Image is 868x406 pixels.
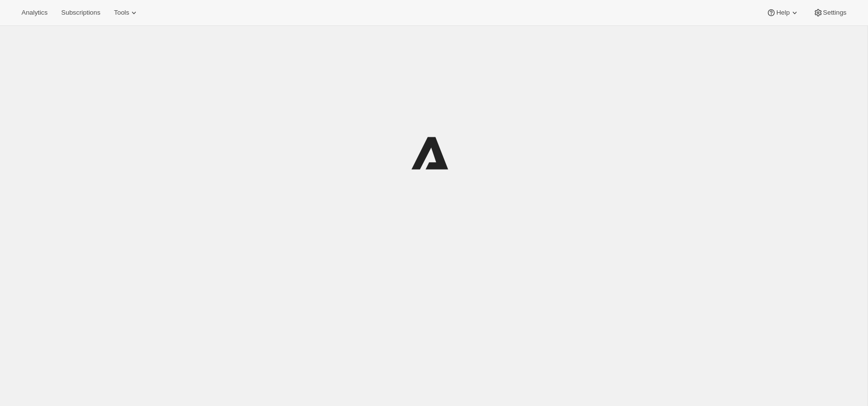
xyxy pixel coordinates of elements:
button: Help [760,6,805,20]
button: Settings [807,6,852,20]
button: Subscriptions [55,6,106,20]
button: Analytics [16,6,53,20]
span: Subscriptions [61,9,100,17]
span: Analytics [22,9,47,17]
button: Tools [108,6,145,20]
span: Help [776,9,789,17]
span: Settings [823,9,846,17]
span: Tools [114,9,129,17]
